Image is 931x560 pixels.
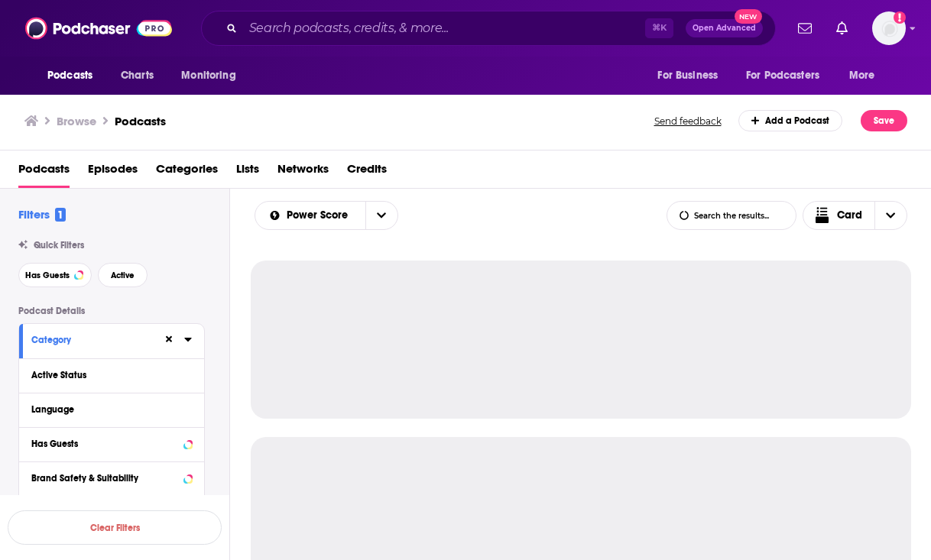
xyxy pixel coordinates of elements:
button: Save [861,110,907,131]
div: Language [31,404,182,415]
button: open menu [365,202,397,229]
button: Has Guests [18,263,92,287]
a: Categories [156,157,218,188]
a: Charts [111,61,163,90]
button: Open AdvancedNew [686,19,763,37]
svg: Add a profile image [894,11,906,24]
button: open menu [647,61,737,90]
span: More [849,65,875,86]
span: Power Score [287,210,353,221]
span: Open Advanced [693,24,756,32]
span: Podcasts [47,65,92,86]
button: Send feedback [650,115,726,128]
a: Episodes [88,157,138,188]
span: 1 [55,208,66,222]
a: Networks [277,157,329,188]
div: Category [31,335,153,345]
div: Search podcasts, credits, & more... [201,11,776,46]
span: Logged in as kkade [872,11,906,45]
input: Search podcasts, credits, & more... [243,16,645,40]
img: User Profile [872,11,906,45]
button: open menu [255,210,365,221]
a: Credits [347,157,387,188]
span: Active [111,271,135,280]
a: Lists [236,157,259,188]
button: open menu [37,61,112,90]
button: open menu [170,61,255,90]
span: For Business [657,65,718,86]
span: Charts [121,65,154,86]
button: Clear Filters [8,510,222,545]
a: Podcasts [115,114,166,128]
button: open menu [839,61,894,90]
button: Show profile menu [872,11,906,45]
button: Active Status [31,365,192,384]
a: Podcasts [18,157,70,188]
p: Podcast Details [18,306,205,316]
button: Has Guests [31,434,192,453]
span: For Podcasters [746,65,819,86]
button: Active [98,263,148,287]
span: ⌘ K [645,18,673,38]
span: Card [837,210,862,221]
span: New [735,9,762,24]
a: Add a Podcast [738,110,843,131]
span: Has Guests [25,271,70,280]
button: open menu [736,61,842,90]
h3: Browse [57,114,96,128]
a: Show notifications dropdown [830,15,854,41]
a: Show notifications dropdown [792,15,818,41]
span: Quick Filters [34,240,84,251]
div: Brand Safety & Suitability [31,473,179,484]
div: Active Status [31,370,182,380]
button: Choose View [803,201,908,230]
button: Language [31,400,192,419]
span: Monitoring [181,65,235,86]
div: Has Guests [31,439,179,449]
img: Podchaser - Follow, Share and Rate Podcasts [25,14,172,43]
h2: Choose List sort [255,201,398,230]
button: Brand Safety & Suitability [31,468,192,487]
button: Category [31,330,163,349]
h2: Filters [18,207,66,222]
